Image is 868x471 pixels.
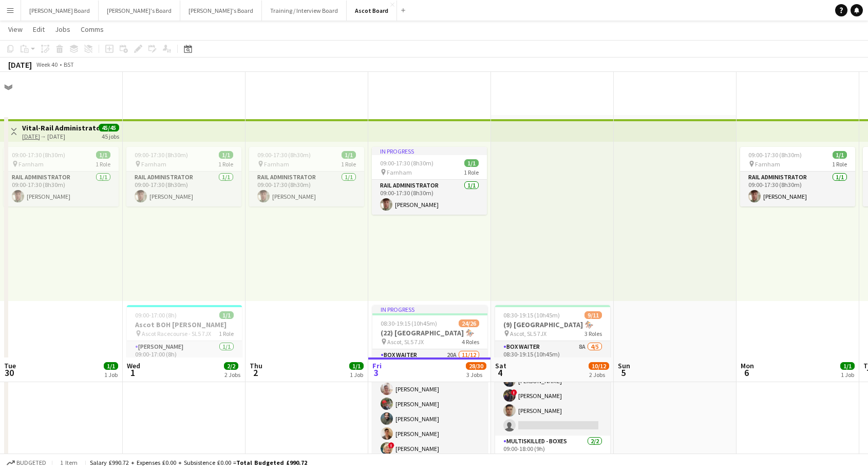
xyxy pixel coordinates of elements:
span: 1/1 [833,151,847,159]
h3: (9) [GEOGRAPHIC_DATA] 🏇🏼 [495,320,610,329]
app-card-role: Rail Administrator1/109:00-17:30 (8h30m)[PERSON_NAME] [740,172,855,206]
div: In progress [372,305,487,313]
span: 30 [3,367,16,379]
span: 2 [248,367,262,379]
span: 1/1 [104,362,118,370]
span: 5 [616,367,630,379]
span: 1 Role [219,330,234,337]
span: Farnham [264,160,289,168]
span: Tue [4,361,16,370]
span: 09:00-17:00 (8h) [135,311,177,319]
app-card-role: Rail Administrator1/109:00-17:30 (8h30m)[PERSON_NAME] [126,172,241,206]
h3: Ascot BOH [PERSON_NAME] [127,320,242,329]
div: 45 jobs [102,131,119,140]
button: Ascot Board [347,1,397,21]
a: View [4,23,27,36]
div: → [DATE] [22,133,99,140]
app-job-card: 09:00-17:30 (8h30m)1/1 Farnham1 RoleRail Administrator1/109:00-17:30 (8h30m)[PERSON_NAME] [249,147,364,206]
a: Jobs [51,23,74,36]
span: 2/2 [224,362,238,370]
span: Week 40 [34,61,60,68]
span: Ascot Racecourse - SL5 7JX [142,330,211,337]
app-job-card: 09:00-17:30 (8h30m)1/1 Farnham1 RoleRail Administrator1/109:00-17:30 (8h30m)[PERSON_NAME] [126,147,241,206]
h3: (22) [GEOGRAPHIC_DATA] 🏇🏼 [372,328,487,337]
span: Fri [372,361,382,370]
span: 1 Role [464,168,479,176]
span: 1/1 [840,362,855,370]
app-card-role: Rail Administrator1/109:00-17:30 (8h30m)[PERSON_NAME] [372,180,487,215]
span: 6 [739,367,754,379]
button: Training / Interview Board [262,1,347,21]
div: 3 Jobs [466,371,486,379]
app-job-card: 09:00-17:00 (8h)1/1Ascot BOH [PERSON_NAME] Ascot Racecourse - SL5 7JX1 Role[PERSON_NAME]1/109:00-... [127,305,242,376]
span: 3 [371,367,382,379]
span: Farnham [755,160,780,168]
span: 08:30-19:15 (10h45m) [503,311,560,319]
span: 1 Role [341,160,356,168]
span: Thu [250,361,262,370]
span: Mon [741,361,754,370]
span: Comms [81,25,104,34]
span: Wed [127,361,140,370]
span: Farnham [18,160,44,168]
span: ! [511,389,517,395]
button: [PERSON_NAME]'s Board [180,1,262,21]
span: 1 item [56,459,81,466]
span: 09:00-17:30 (8h30m) [12,151,65,159]
span: 45/45 [99,124,119,131]
div: BST [64,61,74,68]
span: 09:00-17:30 (8h30m) [257,151,311,159]
app-card-role: [PERSON_NAME]1/109:00-17:00 (8h)[PERSON_NAME] [127,341,242,376]
span: 24/26 [459,319,479,327]
a: Comms [77,23,108,36]
h3: Vital-Rail Administrator [22,123,99,133]
span: Budgeted [16,459,46,466]
span: Jobs [55,25,70,34]
a: Edit [29,23,49,36]
span: 4 Roles [462,338,479,346]
app-job-card: 08:30-19:15 (10h45m)9/11(9) [GEOGRAPHIC_DATA] 🏇🏼 Ascot, SL5 7JX3 RolesBOX Waiter8A4/508:30-19:15 ... [495,305,610,457]
app-card-role: Rail Administrator1/109:00-17:30 (8h30m)[PERSON_NAME] [4,172,119,206]
span: 28/30 [466,362,486,370]
span: 3 Roles [584,330,602,337]
app-job-card: 09:00-17:30 (8h30m)1/1 Farnham1 RoleRail Administrator1/109:00-17:30 (8h30m)[PERSON_NAME] [740,147,855,206]
span: 4 [494,367,506,379]
span: 1/1 [342,151,356,159]
span: 1/1 [219,151,233,159]
span: Farnham [141,160,166,168]
button: [PERSON_NAME]'s Board [99,1,180,21]
div: Salary £990.72 + Expenses £0.00 + Subsistence £0.00 = [90,459,307,466]
div: In progress [372,147,487,155]
span: Edit [33,25,45,34]
span: Sun [618,361,630,370]
span: Sat [495,361,506,370]
span: 1/1 [464,159,479,167]
span: 1 [125,367,140,379]
button: [PERSON_NAME] Board [21,1,99,21]
span: 09:00-17:30 (8h30m) [135,151,188,159]
div: [DATE] [8,60,32,70]
button: Budgeted [5,457,48,468]
app-job-card: In progress09:00-17:30 (8h30m)1/1 Farnham1 RoleRail Administrator1/109:00-17:30 (8h30m)[PERSON_NAME] [372,147,487,215]
div: 2 Jobs [589,371,609,379]
span: 1/1 [349,362,364,370]
span: ! [388,442,394,448]
app-card-role: Rail Administrator1/109:00-17:30 (8h30m)[PERSON_NAME] [249,172,364,206]
app-job-card: In progress08:30-19:15 (10h45m)24/26(22) [GEOGRAPHIC_DATA] 🏇🏼 Ascot, SL5 7JX4 RolesBOX Waiter20A1... [372,305,487,457]
span: Ascot, SL5 7JX [510,330,546,337]
div: 1 Job [104,371,118,379]
app-job-card: 09:00-17:30 (8h30m)1/1 Farnham1 RoleRail Administrator1/109:00-17:30 (8h30m)[PERSON_NAME] [4,147,119,206]
span: Farnham [387,168,412,176]
span: 1/1 [219,311,234,319]
span: 09:00-17:30 (8h30m) [380,159,433,167]
span: 08:30-19:15 (10h45m) [381,319,437,327]
span: 09:00-17:30 (8h30m) [748,151,802,159]
div: 1 Job [350,371,363,379]
span: 1 Role [832,160,847,168]
span: 1 Role [96,160,110,168]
